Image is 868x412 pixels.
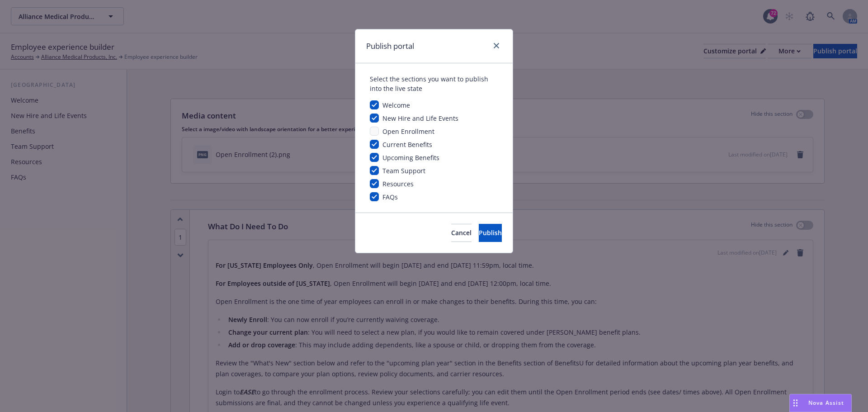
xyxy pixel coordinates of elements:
[479,224,502,242] button: Publish
[382,101,410,109] span: Welcome
[382,140,432,149] span: Current Benefits
[382,153,439,162] span: Upcoming Benefits
[382,193,398,201] span: FAQs
[451,224,472,242] button: Cancel
[491,40,502,51] a: close
[382,166,425,175] span: Team Support
[382,127,434,136] span: Open Enrollment
[479,228,502,237] span: Publish
[382,180,414,188] span: Resources
[382,114,458,123] span: New Hire and Life Events
[366,40,414,52] h1: Publish portal
[370,74,498,93] div: Select the sections you want to publish into the live state
[808,399,844,407] span: Nova Assist
[790,394,801,412] div: Drag to move
[451,228,472,237] span: Cancel
[789,394,852,412] button: Nova Assist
